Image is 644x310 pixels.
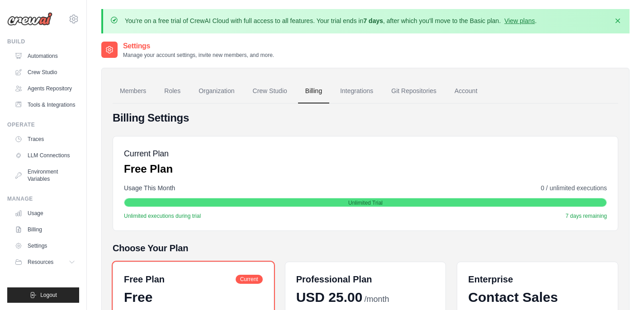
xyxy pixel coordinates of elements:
h2: Settings [123,41,274,52]
span: Unlimited Trial [348,199,383,207]
h6: Enterprise [468,273,607,286]
span: USD 25.00 [296,289,363,305]
p: Manage your account settings, invite new members, and more. [123,52,274,59]
a: Roles [157,79,188,103]
a: LLM Connections [11,148,79,163]
a: Automations [11,49,79,63]
span: /month [364,293,389,305]
h6: Free Plan [124,273,165,286]
p: Free Plan [124,162,173,176]
span: Unlimited executions during trial [124,212,201,220]
h4: Billing Settings [113,111,618,125]
span: Logout [40,291,57,299]
p: You're on a free trial of CrewAI Cloud with full access to all features. Your trial ends in , aft... [125,16,537,25]
button: Resources [11,255,79,269]
a: Usage [11,206,79,221]
a: Traces [11,132,79,146]
h6: Professional Plan [296,273,372,286]
a: Members [113,79,153,103]
a: Integrations [333,79,380,103]
a: Crew Studio [11,65,79,80]
div: Operate [7,121,79,128]
span: 7 days remaining [566,212,607,220]
a: Environment Variables [11,164,79,186]
strong: 7 days [363,17,383,24]
a: Agents Repository [11,81,79,96]
div: Manage [7,195,79,202]
h5: Current Plan [124,147,173,160]
a: View plans [504,17,535,24]
a: Git Repositories [384,79,444,103]
div: Free [124,289,263,305]
a: Account [447,79,485,103]
a: Settings [11,239,79,253]
span: 0 / unlimited executions [541,183,607,193]
a: Organization [191,79,241,103]
a: Tools & Integrations [11,98,79,112]
button: Logout [7,287,79,303]
a: Crew Studio [246,79,294,103]
span: Current [236,275,263,284]
span: Resources [28,258,53,266]
a: Billing [298,79,329,103]
a: Billing [11,222,79,237]
div: Build [7,38,79,45]
h5: Choose Your Plan [113,242,618,254]
div: Contact Sales [468,289,607,305]
span: Usage This Month [124,183,175,193]
img: Logo [7,12,52,26]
